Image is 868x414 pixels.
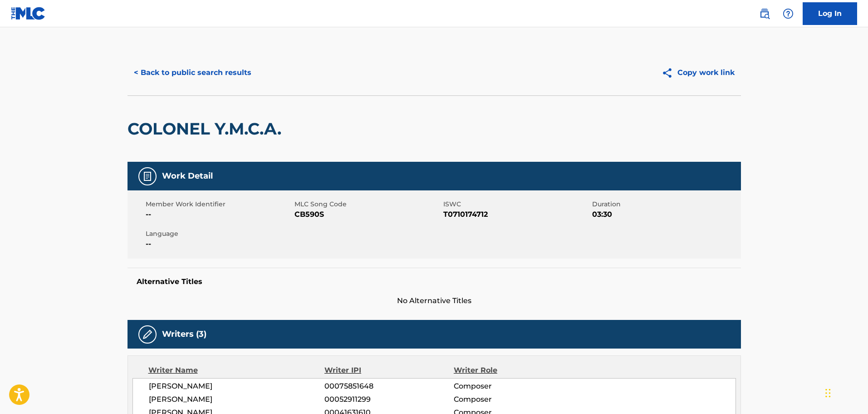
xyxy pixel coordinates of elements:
[294,209,441,220] span: CB590S
[755,5,774,23] a: Public Search
[128,295,741,306] span: No Alternative Titles
[162,171,213,181] h5: Work Detail
[662,67,677,79] img: Copy work link
[655,61,741,84] button: Copy work link
[454,365,571,376] div: Writer Role
[454,394,571,405] span: Composer
[324,365,454,376] div: Writer IPI
[759,8,770,19] img: search
[128,61,258,84] button: < Back to public search results
[128,119,286,139] h2: COLONEL Y.M.C.A.
[294,200,441,209] span: MLC Song Code
[162,329,206,339] h5: Writers (3)
[779,5,797,23] div: Help
[783,8,794,19] img: help
[142,171,153,182] img: Work Detail
[142,329,153,340] img: Writers
[148,365,325,376] div: Writer Name
[137,277,732,286] h5: Alternative Titles
[146,229,292,239] span: Language
[443,200,590,209] span: ISWC
[11,7,46,20] img: MLC Logo
[149,381,325,392] span: [PERSON_NAME]
[592,209,739,220] span: 03:30
[825,379,831,407] div: Drag
[149,394,325,405] span: [PERSON_NAME]
[454,381,571,392] span: Composer
[443,209,590,220] span: T0710174712
[146,209,292,220] span: --
[803,2,857,25] a: Log In
[146,239,292,249] span: --
[823,370,868,414] iframe: Chat Widget
[324,381,453,392] span: 00075851648
[146,200,292,209] span: Member Work Identifier
[592,200,739,209] span: Duration
[324,394,453,405] span: 00052911299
